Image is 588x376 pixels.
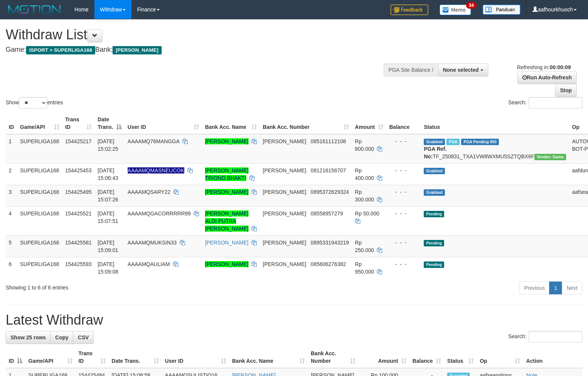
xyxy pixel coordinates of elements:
span: [DATE] 15:07:26 [98,189,119,203]
span: [PERSON_NAME] [263,138,306,144]
span: 154425217 [65,138,92,144]
img: panduan.png [483,5,520,15]
th: ID: activate to sort column descending [6,347,25,368]
a: Copy [50,331,73,344]
span: 154425593 [65,261,92,267]
a: CSV [73,331,94,344]
span: Nama rekening ada tanda titik/strip, harap diedit [128,167,184,173]
span: PGA Pending [461,139,499,145]
span: Copy 085161112108 to clipboard [311,138,346,144]
span: CSV [78,334,89,340]
span: Refreshing in: [517,64,571,70]
h1: Latest Withdraw [6,313,582,328]
span: Rp 800.000 [355,138,374,152]
a: [PERSON_NAME] TRIONO BHAKTI [205,167,248,181]
button: None selected [438,63,488,76]
span: [PERSON_NAME] [263,210,306,217]
div: - - - [389,260,418,268]
div: - - - [389,167,418,174]
td: TF_250831_TXA1VW8WXMU5SZTQBX6F [421,134,569,164]
span: Pending [424,211,444,217]
a: Run Auto-Refresh [517,71,577,84]
th: Op: activate to sort column ascending [477,347,523,368]
span: [PERSON_NAME] [263,167,306,173]
img: Feedback.jpg [390,5,428,15]
td: 2 [6,163,17,185]
td: 6 [6,257,17,279]
td: SUPERLIGA168 [17,257,62,279]
span: [PERSON_NAME] [263,240,306,246]
th: Amount: activate to sort column ascending [352,113,386,134]
span: AAAAMQGACORRRRR99 [128,210,191,217]
input: Search: [529,97,582,108]
span: Copy 0895331943219 to clipboard [311,240,349,246]
span: [DATE] 15:09:08 [98,261,119,275]
div: - - - [389,138,418,145]
span: Rp 950.000 [355,261,374,275]
a: [PERSON_NAME] [205,261,248,267]
span: Copy 081216156707 to clipboard [311,167,346,173]
span: 34 [466,2,476,9]
div: PGA Site Balance / [384,63,438,76]
td: SUPERLIGA168 [17,163,62,185]
h1: Withdraw List [6,27,384,42]
th: Bank Acc. Number: activate to sort column ascending [308,347,358,368]
div: Showing 1 to 6 of 6 entries [6,281,239,291]
label: Search: [508,97,582,108]
span: 154425495 [65,189,92,195]
a: Show 25 rows [6,331,51,344]
th: Amount: activate to sort column ascending [358,347,409,368]
th: Bank Acc. Number: activate to sort column ascending [260,113,352,134]
td: SUPERLIGA168 [17,134,62,164]
a: Previous [519,282,549,294]
td: SUPERLIGA168 [17,185,62,206]
h4: Game: Bank: [6,46,384,54]
td: 5 [6,235,17,257]
b: PGA Ref. No: [424,146,446,159]
th: Balance: activate to sort column ascending [409,347,444,368]
td: 1 [6,134,17,164]
span: ISPORT > SUPERLIGA168 [26,46,95,54]
a: [PERSON_NAME] [205,189,248,195]
div: - - - [389,210,418,217]
select: Showentries [19,97,47,108]
span: Copy [55,334,68,340]
td: 4 [6,206,17,235]
a: Stop [555,84,577,97]
span: AAAAMQ76MANGGA [128,138,179,144]
div: - - - [389,239,418,246]
th: User ID: activate to sort column ascending [162,347,229,368]
label: Show entries [6,97,63,108]
span: Copy 085606276382 to clipboard [311,261,346,267]
th: User ID: activate to sort column ascending [125,113,202,134]
td: SUPERLIGA168 [17,235,62,257]
span: [DATE] 15:07:51 [98,210,119,224]
td: SUPERLIGA168 [17,206,62,235]
input: Search: [529,331,582,342]
span: Marked by aafounsreynich [446,139,460,145]
span: 154425453 [65,167,92,173]
span: 154425581 [65,240,92,246]
span: Copy 0895372629324 to clipboard [311,189,349,195]
th: Game/API: activate to sort column ascending [17,113,62,134]
th: Date Trans.: activate to sort column ascending [109,347,162,368]
a: 1 [549,282,562,294]
th: Status [421,113,569,134]
th: Balance [386,113,421,134]
span: [PERSON_NAME] [263,189,306,195]
span: Rp 400.000 [355,167,374,181]
div: - - - [389,188,418,196]
span: [PERSON_NAME] [263,261,306,267]
th: Trans ID: activate to sort column ascending [76,347,109,368]
span: Grabbed [424,139,445,145]
span: Show 25 rows [11,334,46,340]
span: Pending [424,240,444,246]
span: Rp 250.000 [355,240,374,253]
th: Game/API: activate to sort column ascending [25,347,76,368]
span: Grabbed [424,168,445,174]
span: Pending [424,261,444,268]
span: Copy 08558957279 to clipboard [311,210,343,217]
a: [PERSON_NAME] ALDI PUTRA [PERSON_NAME] [205,210,248,232]
img: MOTION_logo.png [6,4,63,15]
th: Action [523,347,582,368]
